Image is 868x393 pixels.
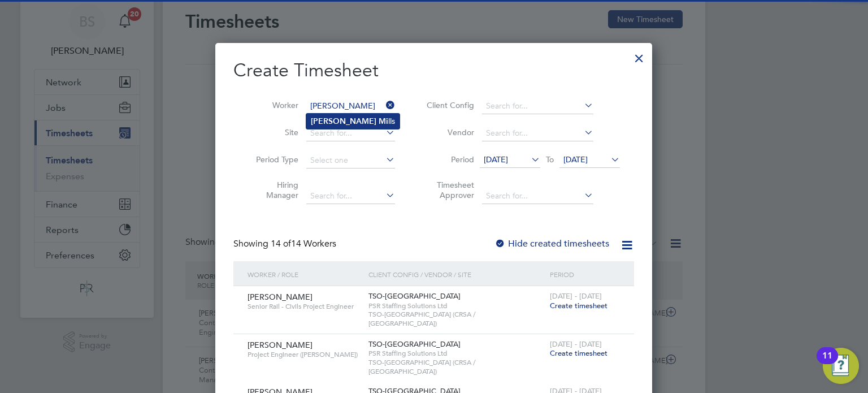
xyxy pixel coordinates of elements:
[366,261,547,287] div: Client Config / Vendor / Site
[248,154,298,165] label: Period Type
[271,238,291,249] span: 14 of
[248,350,360,359] span: Project Engineer ([PERSON_NAME])
[368,310,544,327] span: TSO-[GEOGRAPHIC_DATA] (CRSA / [GEOGRAPHIC_DATA])
[306,114,400,129] li: lls
[368,349,544,358] span: PSR Staffing Solutions Ltd
[271,238,336,249] span: 14 Workers
[482,126,593,141] input: Search for...
[563,154,588,165] span: [DATE]
[248,100,298,110] label: Worker
[368,358,544,375] span: TSO-[GEOGRAPHIC_DATA] (CRSA / [GEOGRAPHIC_DATA])
[550,291,602,301] span: [DATE] - [DATE]
[547,261,623,287] div: Period
[542,152,557,167] span: To
[311,116,376,126] b: [PERSON_NAME]
[306,188,395,204] input: Search for...
[306,126,395,141] input: Search for...
[823,348,859,384] button: Open Resource Center, 11 new notifications
[423,154,474,165] label: Period
[248,127,298,137] label: Site
[306,98,395,114] input: Search for...
[423,180,474,200] label: Timesheet Approver
[248,340,313,350] span: [PERSON_NAME]
[822,356,832,370] div: 11
[550,339,602,349] span: [DATE] - [DATE]
[368,339,461,349] span: TSO-[GEOGRAPHIC_DATA]
[494,238,609,249] label: Hide created timesheets
[484,154,508,165] span: [DATE]
[550,301,607,310] span: Create timesheet
[368,291,461,301] span: TSO-[GEOGRAPHIC_DATA]
[379,116,388,126] b: Mi
[233,59,634,83] h2: Create Timesheet
[550,348,607,358] span: Create timesheet
[233,238,338,250] div: Showing
[423,127,474,137] label: Vendor
[248,292,313,302] span: [PERSON_NAME]
[482,188,593,204] input: Search for...
[248,180,298,200] label: Hiring Manager
[423,100,474,110] label: Client Config
[245,261,366,287] div: Worker / Role
[248,302,360,311] span: Senior Rail - Civils Project Engineer
[306,153,395,169] input: Select one
[482,98,593,114] input: Search for...
[368,301,544,310] span: PSR Staffing Solutions Ltd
